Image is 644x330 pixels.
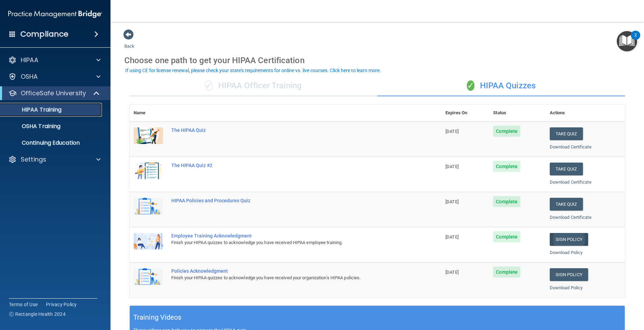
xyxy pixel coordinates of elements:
[20,29,68,39] h4: Compliance
[441,105,489,122] th: Expires On
[445,270,459,275] span: [DATE]
[445,199,459,204] span: [DATE]
[550,198,583,211] button: Take Quiz
[133,311,182,323] h5: Training Videos
[493,161,520,172] span: Complete
[171,163,407,168] div: The HIPAA Quiz #2
[129,105,167,122] th: Name
[129,76,377,96] div: HIPAA Officer Training
[550,268,588,281] a: Sign Policy
[493,196,520,207] span: Complete
[4,139,99,146] p: Continuing Education
[21,155,46,164] p: Settings
[171,198,407,203] div: HIPAA Policies and Procedures Quiz
[493,231,520,242] span: Complete
[634,35,637,44] div: 2
[550,233,588,246] a: Sign Policy
[124,50,630,70] div: Choose one path to get your HIPAA Certification
[445,164,459,169] span: [DATE]
[550,250,583,255] a: Download Policy
[21,89,86,97] p: OfficeSafe University
[46,301,77,308] a: Privacy Policy
[550,144,592,149] a: Download Certificate
[445,234,459,240] span: [DATE]
[546,105,625,122] th: Actions
[21,56,38,64] p: HIPAA
[8,72,100,81] a: OSHA
[8,7,102,21] img: PMB logo
[171,239,407,247] div: Finish your HIPAA quizzes to acknowledge you have received HIPAA employee training.
[493,266,520,278] span: Complete
[493,126,520,137] span: Complete
[124,67,382,74] button: If using CE for license renewal, please check your state's requirements for online vs. live cours...
[550,179,592,185] a: Download Certificate
[8,56,100,64] a: HIPAA
[489,105,545,122] th: Status
[9,311,66,318] span: Ⓒ Rectangle Health 2024
[550,215,592,220] a: Download Certificate
[124,35,134,49] a: Back
[550,163,583,175] button: Take Quiz
[21,72,38,81] p: OSHA
[4,123,60,130] p: OSHA Training
[9,301,38,308] a: Terms of Use
[8,89,100,97] a: OfficeSafe University
[171,233,407,239] div: Employee Training Acknowledgment
[467,80,474,91] span: ✓
[4,106,61,113] p: HIPAA Training
[8,155,100,164] a: Settings
[205,80,213,91] span: ✓
[525,281,636,309] iframe: Drift Widget Chat Controller
[550,127,583,140] button: Take Quiz
[617,31,637,51] button: Open Resource Center, 2 new notifications
[171,268,407,274] div: Policies Acknowledgment
[171,274,407,282] div: Finish your HIPAA quizzes to acknowledge you have received your organization’s HIPAA policies.
[445,129,459,134] span: [DATE]
[377,76,625,96] div: HIPAA Quizzes
[125,68,381,73] div: If using CE for license renewal, please check your state's requirements for online vs. live cours...
[171,127,407,133] div: The HIPAA Quiz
